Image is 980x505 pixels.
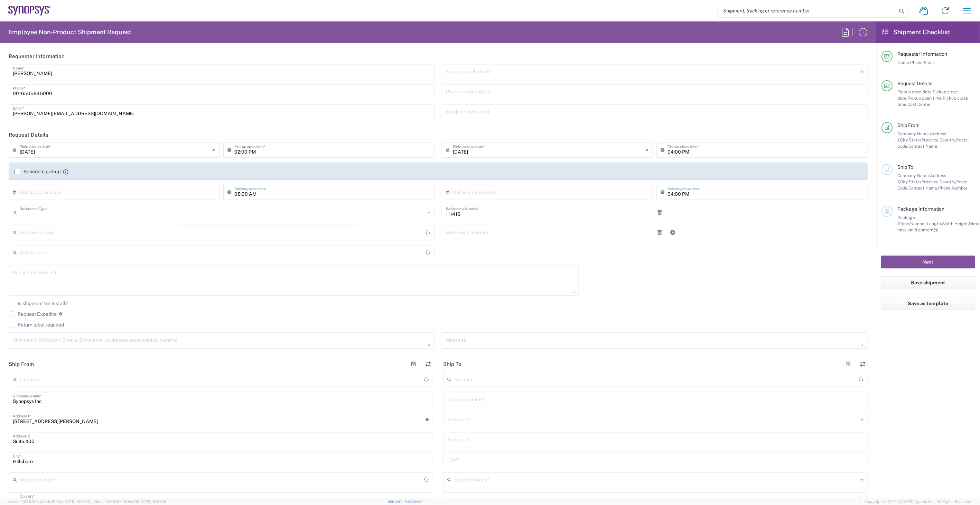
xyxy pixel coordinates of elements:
[655,228,664,237] a: Remove Reference
[668,228,678,237] a: Add Reference
[927,221,942,226] span: Length,
[655,208,664,217] a: Remove Reference
[938,185,968,191] span: Phone Number
[942,221,954,226] span: Width,
[907,102,931,107] span: Cost Center
[908,144,937,149] span: Contact Name
[940,179,956,184] span: Country,
[954,221,969,226] span: Height,
[897,173,930,178] span: Company Name,
[900,221,910,226] span: Type,
[940,137,956,143] span: Country,
[900,137,909,143] span: City,
[9,361,34,368] h2: Ship From
[388,499,405,503] a: Support
[881,256,975,268] button: Next
[897,131,930,136] span: Company Name,
[212,145,216,156] i: ×
[405,499,422,503] a: Feedback
[139,499,166,504] span: [DATE] 10:06:13
[897,122,920,128] span: Ship From
[897,89,933,94] span: Pickup open date,
[909,137,940,143] span: State/Province,
[718,4,897,17] input: Shipment, tracking or reference number
[897,206,944,212] span: Package Information
[15,169,60,174] label: Schedule pickup
[907,95,943,101] span: Pickup open time,
[8,28,131,36] h2: Employee Non-Product Shipment Request
[9,301,68,306] label: Is shipment for Install?
[444,361,462,368] h2: Ship To
[9,322,64,328] label: Return label required
[900,179,909,184] span: City,
[9,131,48,138] h2: Request Details
[93,499,166,504] span: Client: 2025.18.0-198a450
[881,276,975,289] button: Save shipment
[909,179,940,184] span: State/Province,
[897,60,910,65] span: Name,
[645,145,649,156] i: ×
[881,297,975,310] button: Save as template
[908,185,938,191] span: Contact Name,
[910,60,924,65] span: Phone,
[910,221,927,226] span: Number,
[924,60,935,65] span: Email
[9,311,57,317] label: Request Expedite
[865,498,972,505] span: Copyright © [DATE]-[DATE] Agistix Inc., All Rights Reserved
[897,81,932,86] span: Request Details
[897,215,915,226] span: Package 1:
[8,499,90,504] span: Server: 2025.18.0-a0edd1917ac
[9,53,65,60] h2: Requester Information
[63,499,90,504] span: [DATE] 10:10:00
[883,28,951,36] h2: Shipment Checklist
[897,51,947,57] span: Requester Information
[897,164,913,170] span: Ship To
